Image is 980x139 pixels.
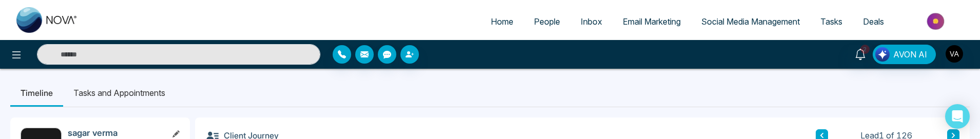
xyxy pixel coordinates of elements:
[875,47,890,62] img: Lead Flow
[848,45,873,63] a: 2
[820,16,842,27] span: Tasks
[691,12,810,31] a: Social Media Management
[853,12,894,31] a: Deals
[570,12,612,31] a: Inbox
[623,16,681,27] span: Email Marketing
[524,12,570,31] a: People
[701,16,800,27] span: Social Media Management
[10,79,63,107] li: Timeline
[63,79,176,107] li: Tasks and Appointments
[810,12,853,31] a: Tasks
[899,10,974,33] img: Market-place.gif
[863,16,884,27] span: Deals
[534,16,560,27] span: People
[612,12,691,31] a: Email Marketing
[68,128,163,138] h2: sagar verma
[581,16,602,27] span: Inbox
[481,12,524,31] a: Home
[893,48,927,61] span: AVON AI
[860,45,870,54] span: 2
[945,104,970,129] div: Open Intercom Messenger
[873,45,936,64] button: AVON AI
[16,7,78,33] img: Nova CRM Logo
[491,16,513,27] span: Home
[946,45,963,63] img: User Avatar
